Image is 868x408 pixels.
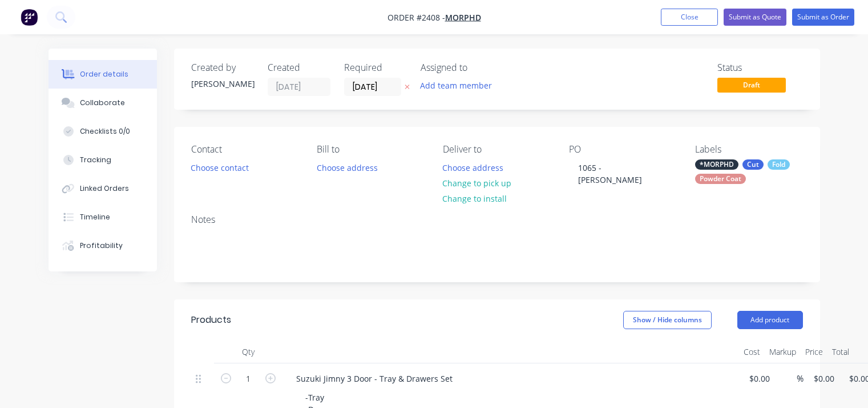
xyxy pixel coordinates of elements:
div: Assigned to [421,62,535,73]
button: Profitability [49,231,157,260]
div: Cut [742,159,764,170]
button: Submit as Order [792,9,854,26]
div: Order details [80,69,128,79]
button: Show / Hide columns [623,311,712,329]
div: Profitability [80,241,123,251]
div: Qty [214,341,282,363]
a: MORPHD [445,12,481,23]
button: Choose address [437,159,510,175]
div: Timeline [80,212,110,222]
button: Change to pick up [437,175,518,191]
button: Linked Orders [49,174,157,203]
button: Add team member [414,78,498,93]
button: Checklists 0/0 [49,117,157,146]
div: Created by [191,62,254,73]
button: Choose contact [184,159,255,175]
button: Tracking [49,146,157,174]
div: Deliver to [443,144,551,155]
div: Status [717,62,803,73]
div: Collaborate [80,98,125,108]
div: Labels [695,144,803,155]
button: Choose address [310,159,383,175]
div: [PERSON_NAME] [191,78,254,90]
div: Tracking [80,155,111,165]
div: Notes [191,214,803,225]
div: *MORPHD [695,159,738,170]
div: Cost [739,341,765,363]
div: Fold [768,159,790,170]
div: Products [191,313,231,327]
div: PO [569,144,677,155]
img: Factory [21,9,38,26]
div: Total [827,341,854,363]
button: Add product [737,311,803,329]
button: Collaborate [49,89,157,117]
span: % [797,372,804,385]
button: Submit as Quote [724,9,786,26]
div: Required [344,62,407,73]
div: 1065 - [PERSON_NAME] [569,159,677,188]
div: Price [801,341,827,363]
div: Markup [765,341,801,363]
span: Order #2408 - [387,12,445,23]
div: Powder Coat [695,174,746,184]
div: Created [268,62,330,73]
div: Bill to [317,144,425,155]
div: Linked Orders [80,183,129,194]
div: Suzuki Jimny 3 Door - Tray & Drawers Set [287,370,462,387]
button: Order details [49,60,157,89]
button: Timeline [49,203,157,231]
div: Checklists 0/0 [80,126,130,137]
span: Draft [717,78,786,92]
button: Change to install [437,191,513,206]
button: Add team member [421,78,498,93]
button: Close [661,9,718,26]
div: Contact [191,144,299,155]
